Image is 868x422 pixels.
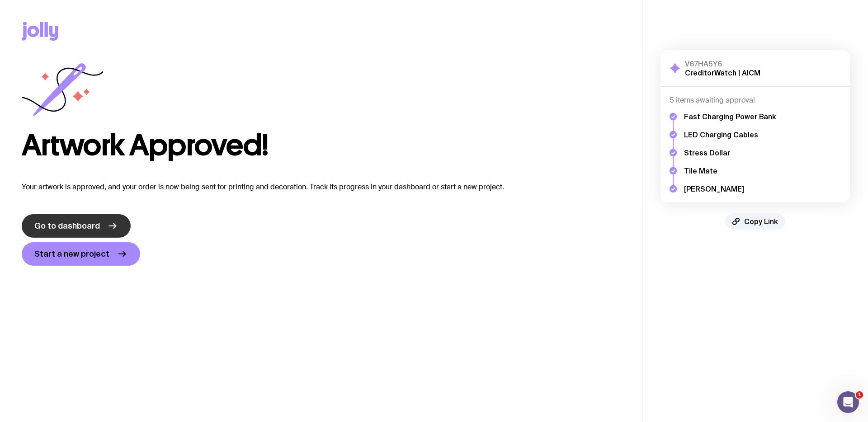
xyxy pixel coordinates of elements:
h5: LED Charging Cables [684,130,776,139]
span: Start a new project [34,249,109,259]
p: Your artwork is approved, and your order is now being sent for printing and decoration. Track its... [22,182,620,192]
h5: [PERSON_NAME] [684,184,776,193]
span: 1 [856,391,863,399]
span: Copy Link [744,217,778,226]
iframe: Intercom live chat [837,391,859,413]
button: Copy Link [725,213,785,230]
h2: CreditorWatch | AICM [685,68,760,77]
h5: Fast Charging Power Bank [684,112,776,121]
span: Go to dashboard [34,220,100,231]
h5: Tile Mate [684,166,776,175]
h5: Stress Dollar [684,148,776,157]
a: Start a new project [22,242,140,266]
h3: V67HA5Y6 [685,59,760,68]
a: Go to dashboard [22,214,131,238]
h1: Artwork Approved! [22,131,620,160]
h4: 5 items awaiting approval [670,96,841,105]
